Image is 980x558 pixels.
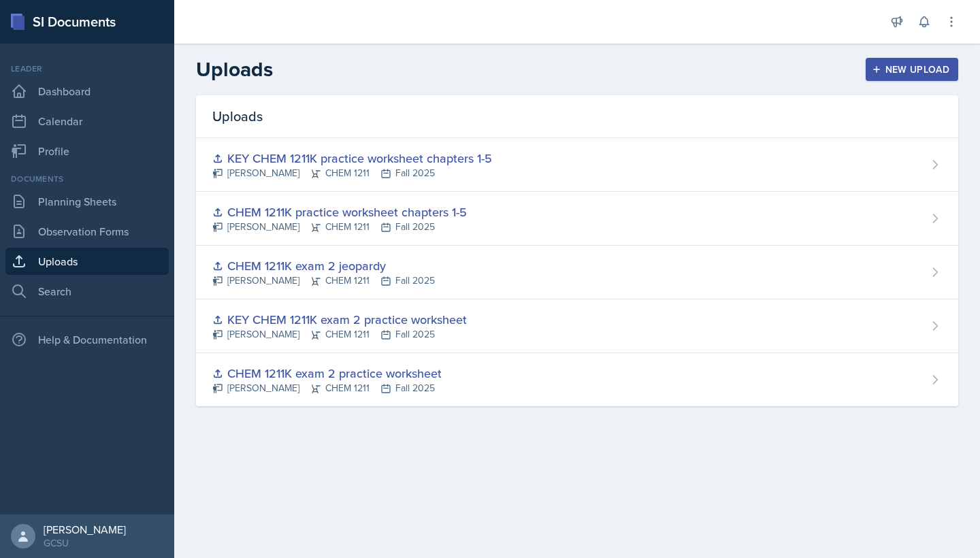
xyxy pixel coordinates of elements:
div: KEY CHEM 1211K exam 2 practice worksheet [212,310,467,329]
a: CHEM 1211K exam 2 practice worksheet [PERSON_NAME]CHEM 1211Fall 2025 [196,353,958,406]
div: Documents [5,173,169,185]
a: KEY CHEM 1211K exam 2 practice worksheet [PERSON_NAME]CHEM 1211Fall 2025 [196,299,958,353]
a: Profile [5,137,169,165]
a: Calendar [5,108,169,135]
div: New Upload [875,64,950,75]
div: GCSU [44,536,126,550]
a: CHEM 1211K exam 2 jeopardy [PERSON_NAME]CHEM 1211Fall 2025 [196,246,958,299]
h2: Uploads [196,57,273,82]
a: Observation Forms [5,218,169,245]
a: Search [5,278,169,305]
div: Leader [5,63,169,75]
div: [PERSON_NAME] CHEM 1211 Fall 2025 [212,220,467,234]
div: [PERSON_NAME] CHEM 1211 Fall 2025 [212,327,467,342]
div: CHEM 1211K exam 2 jeopardy [212,257,435,275]
div: [PERSON_NAME] CHEM 1211 Fall 2025 [212,166,492,180]
div: [PERSON_NAME] [44,523,126,536]
a: CHEM 1211K practice worksheet chapters 1-5 [PERSON_NAME]CHEM 1211Fall 2025 [196,192,958,246]
div: CHEM 1211K exam 2 practice worksheet [212,364,442,382]
div: KEY CHEM 1211K practice worksheet chapters 1-5 [212,149,492,167]
div: Uploads [196,95,958,138]
div: Help & Documentation [5,326,169,353]
a: Planning Sheets [5,188,169,215]
a: Uploads [5,248,169,275]
div: CHEM 1211K practice worksheet chapters 1-5 [212,203,467,221]
a: Dashboard [5,78,169,105]
div: [PERSON_NAME] CHEM 1211 Fall 2025 [212,274,435,288]
a: KEY CHEM 1211K practice worksheet chapters 1-5 [PERSON_NAME]CHEM 1211Fall 2025 [196,138,958,192]
div: [PERSON_NAME] CHEM 1211 Fall 2025 [212,381,442,395]
button: New Upload [866,58,959,81]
